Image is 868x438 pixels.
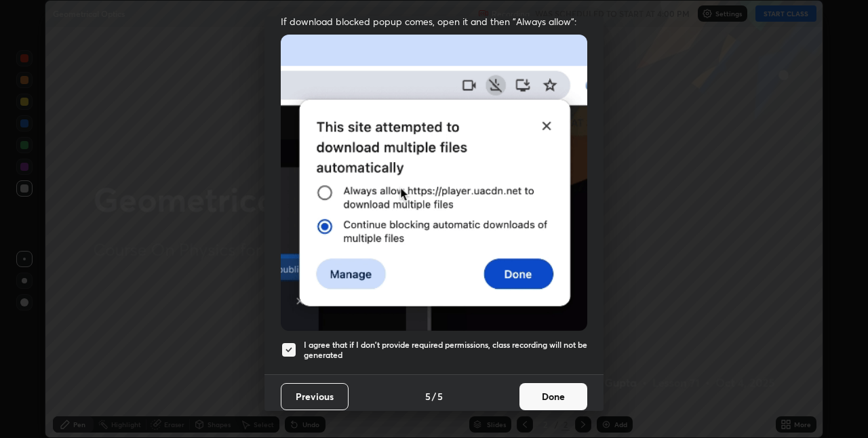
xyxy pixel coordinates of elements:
h4: 5 [437,389,443,403]
h5: I agree that if I don't provide required permissions, class recording will not be generated [304,340,587,361]
h4: 5 [425,389,431,403]
img: downloads-permission-blocked.gif [281,35,587,331]
button: Done [519,383,587,410]
span: If download blocked popup comes, open it and then "Always allow": [281,15,587,28]
h4: / [432,389,436,403]
button: Previous [281,383,349,410]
